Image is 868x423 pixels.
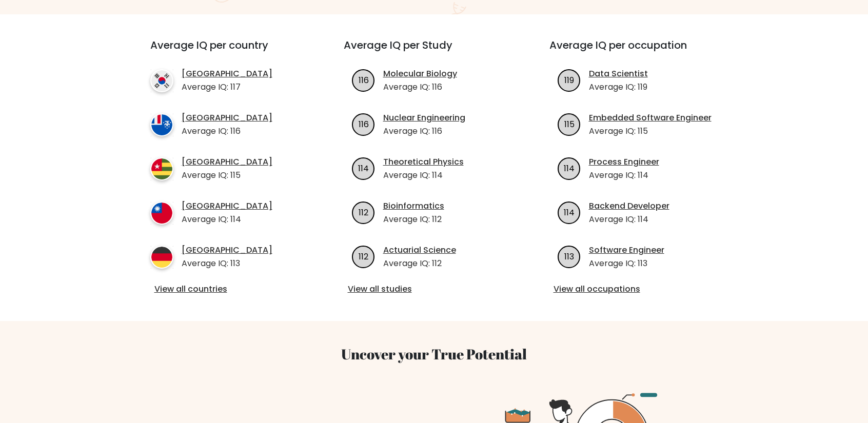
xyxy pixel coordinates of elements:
a: Actuarial Science [383,244,456,256]
text: 116 [358,118,368,130]
p: Average IQ: 112 [383,213,444,226]
a: View all studies [348,283,521,295]
a: Backend Developer [589,200,669,212]
a: [GEOGRAPHIC_DATA] [182,68,272,80]
p: Average IQ: 112 [383,257,456,270]
p: Average IQ: 119 [589,81,648,93]
a: Process Engineer [589,156,659,168]
a: Molecular Biology [383,68,457,80]
p: Average IQ: 114 [589,213,669,226]
text: 112 [359,250,368,262]
text: 114 [564,162,575,174]
a: Embedded Software Engineer [589,112,712,124]
a: [GEOGRAPHIC_DATA] [182,200,272,212]
a: View all countries [154,283,303,295]
h3: Average IQ per Study [344,39,525,64]
a: View all occupations [554,283,726,295]
img: country [150,113,173,136]
h3: Average IQ per occupation [549,39,731,64]
p: Average IQ: 115 [182,169,272,182]
text: 115 [564,118,574,130]
h3: Average IQ per country [150,39,307,64]
p: Average IQ: 113 [589,257,664,270]
a: [GEOGRAPHIC_DATA] [182,156,272,168]
img: country [150,157,173,180]
a: [GEOGRAPHIC_DATA] [182,244,272,256]
a: [GEOGRAPHIC_DATA] [182,112,272,124]
a: Software Engineer [589,244,664,256]
p: Average IQ: 114 [182,213,272,226]
text: 114 [358,162,369,174]
p: Average IQ: 114 [589,169,659,182]
a: Bioinformatics [383,200,444,212]
p: Average IQ: 116 [182,125,272,137]
img: country [150,69,173,92]
text: 119 [564,74,574,86]
p: Average IQ: 115 [589,125,712,137]
text: 112 [359,206,368,218]
a: Data Scientist [589,68,648,80]
p: Average IQ: 116 [383,125,465,137]
img: country [150,202,173,225]
p: Average IQ: 117 [182,81,272,93]
text: 116 [358,74,368,86]
a: Nuclear Engineering [383,112,465,124]
p: Average IQ: 113 [182,257,272,270]
p: Average IQ: 114 [383,169,464,182]
text: 113 [564,250,574,262]
a: Theoretical Physics [383,156,464,168]
img: country [150,246,173,269]
text: 114 [564,206,575,218]
h3: Uncover your True Potential [102,346,766,363]
p: Average IQ: 116 [383,81,457,93]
